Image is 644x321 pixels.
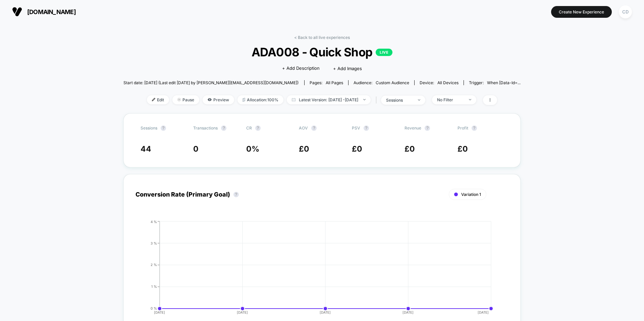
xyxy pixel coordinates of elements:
[320,310,331,314] tspan: [DATE]
[333,66,362,71] span: + Add Images
[418,99,420,101] img: end
[472,125,477,131] button: ?
[376,80,409,85] span: Custom Audience
[203,95,234,104] span: Preview
[405,125,421,130] span: Revenue
[233,192,239,197] button: ?
[255,125,261,131] button: ?
[469,80,521,85] div: Trigger:
[193,144,199,154] span: 0
[425,125,430,131] button: ?
[12,7,22,17] img: Visually logo
[414,80,464,85] span: Device:
[246,144,259,154] span: 0 %
[287,95,371,104] span: Latest Version: [DATE] - [DATE]
[617,5,634,19] button: CD
[363,99,366,100] img: end
[463,144,468,154] span: 0
[282,65,320,72] span: + Add Description
[469,99,471,100] img: end
[403,310,414,314] tspan: [DATE]
[487,80,521,85] span: When [data-id=...
[10,6,78,17] button: [DOMAIN_NAME]
[27,8,76,15] span: [DOMAIN_NAME]
[386,98,413,103] div: sessions
[151,284,157,288] tspan: 1 %
[123,80,299,85] span: Start date: [DATE] (Last edit [DATE] by [PERSON_NAME][EMAIL_ADDRESS][DOMAIN_NAME])
[193,125,218,130] span: Transactions
[304,144,309,154] span: 0
[151,263,157,267] tspan: 2 %
[299,125,308,130] span: AOV
[352,144,362,154] span: £
[143,45,501,59] span: ADA008 - Quick Shop
[151,241,157,245] tspan: 3 %
[154,310,165,314] tspan: [DATE]
[310,80,343,85] div: Pages:
[177,98,181,101] img: end
[152,98,155,101] img: edit
[129,220,502,320] div: CONVERSION_RATE
[311,125,317,131] button: ?
[294,35,350,40] a: < Back to all live experiences
[147,95,169,104] span: Edit
[376,49,392,56] p: LIVE
[410,144,415,154] span: 0
[237,95,283,104] span: Allocation: 100%
[352,125,360,130] span: PSV
[354,80,409,85] div: Audience:
[151,306,157,310] tspan: 0 %
[172,95,199,104] span: Pause
[357,144,362,154] span: 0
[364,125,369,131] button: ?
[478,310,489,314] tspan: [DATE]
[292,98,296,101] img: calendar
[458,125,468,130] span: Profit
[461,192,481,197] span: Variation 1
[141,125,157,130] span: Sessions
[458,144,468,154] span: £
[437,97,464,102] div: No Filter
[151,219,157,223] tspan: 4 %
[141,144,151,154] span: 44
[221,125,226,131] button: ?
[299,144,309,154] span: £
[619,5,632,18] div: CD
[237,310,248,314] tspan: [DATE]
[437,80,459,85] span: all devices
[243,98,245,102] img: rebalance
[374,95,381,105] span: |
[161,125,166,131] button: ?
[405,144,415,154] span: £
[551,6,612,18] button: Create New Experience
[326,80,343,85] span: all pages
[246,125,252,130] span: CR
